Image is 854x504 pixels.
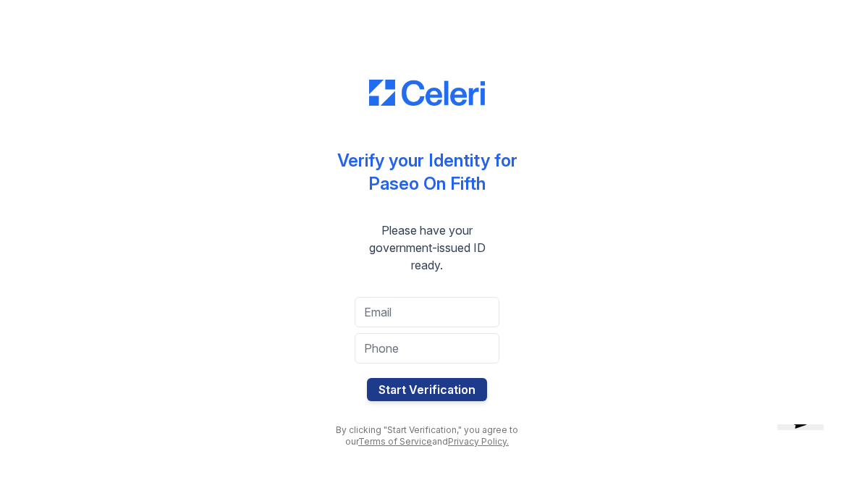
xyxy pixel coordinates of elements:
[771,424,842,492] iframe: chat widget
[326,222,528,274] div: Please have your government-issued ID ready.
[369,80,485,106] img: CE_Logo_Blue-a8612792a0a2168367f1c8372b55b34899dd931a85d93a1a3d3e32e68fde9ad4.png
[448,436,509,447] a: Privacy Policy.
[358,436,432,447] a: Terms of Service
[355,333,499,364] input: Phone
[367,378,487,401] button: Start Verification
[355,297,499,327] input: Email
[326,424,528,448] div: By clicking "Start Verification," you agree to our and
[337,149,517,196] div: Verify your Identity for Paseo On Fifth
